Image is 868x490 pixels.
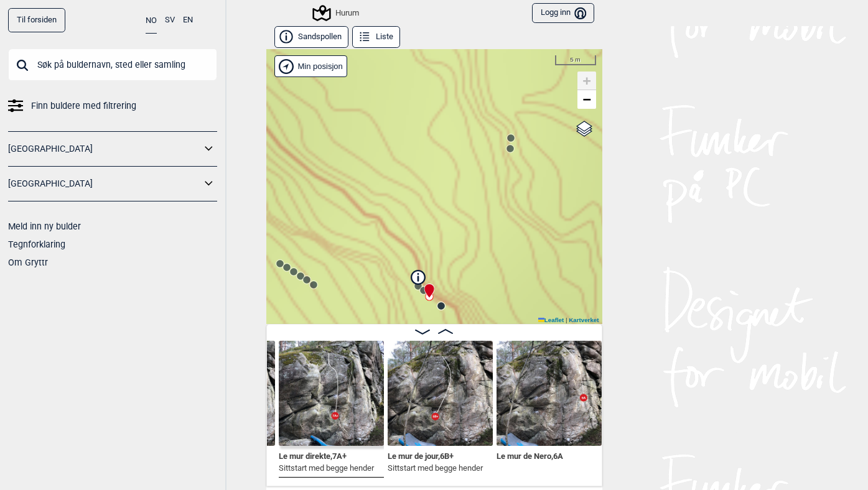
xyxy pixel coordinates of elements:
a: [GEOGRAPHIC_DATA] [8,175,201,193]
div: 5 m [555,55,596,65]
span: − [582,91,590,107]
button: SV [165,8,175,32]
input: Søk på buldernavn, sted eller samling [8,49,217,81]
a: Zoom out [577,90,596,109]
img: Le mur direkte 211113 [279,341,384,446]
p: Sittstart med begge hender [279,462,374,474]
button: NO [146,8,157,34]
a: Finn buldere med filtrering [8,97,217,115]
a: Layers [572,115,596,142]
a: Kartverket [569,317,599,323]
span: Finn buldere med filtrering [31,97,136,115]
p: Sittstart med begge hender [388,462,483,474]
span: Le mur de jour , 6B+ [388,449,454,461]
a: Leaflet [538,317,564,323]
span: | [566,317,567,323]
button: Liste [352,26,400,48]
span: + [582,73,590,88]
span: Le mur direkte , 7A+ [279,449,347,461]
a: [GEOGRAPHIC_DATA] [8,140,201,158]
button: Logg inn [532,3,594,24]
a: Tegnforklaring [8,239,65,249]
button: EN [183,8,193,32]
img: Le mur de Nero 211113 [497,341,602,446]
a: Om Gryttr [8,257,48,267]
div: Hurum [314,6,359,21]
a: Meld inn ny bulder [8,221,81,231]
a: Til forsiden [8,8,65,32]
span: Le mur de Nero , 6A [497,449,563,461]
img: Le mur de jour 211114 [388,341,493,446]
button: Sandspollen [274,26,348,48]
div: Vis min posisjon [274,55,348,77]
a: Zoom in [577,72,596,90]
